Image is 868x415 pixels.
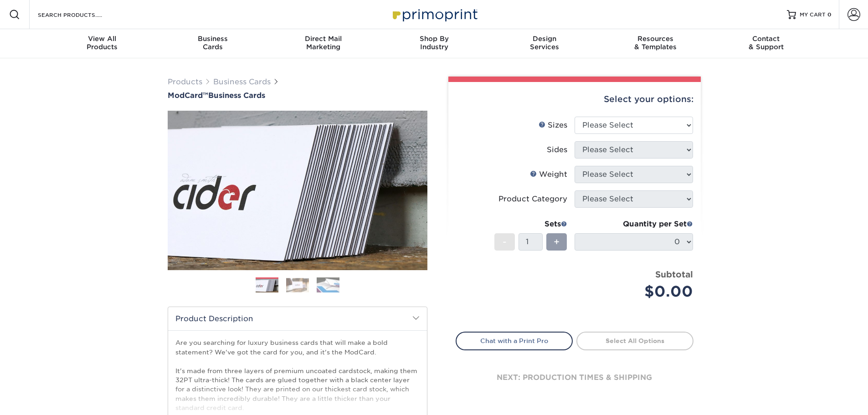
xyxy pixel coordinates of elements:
[268,35,379,43] span: Direct Mail
[456,350,693,405] div: next: production times & shipping
[256,274,278,297] img: Business Cards 01
[575,219,693,230] div: Quantity per Set
[168,91,427,100] h1: Business Cards
[47,35,158,51] div: Products
[711,29,822,58] a: Contact& Support
[157,35,268,43] span: Business
[600,29,711,58] a: Resources& Templates
[554,235,560,249] span: +
[576,332,693,350] a: Select All Options
[494,219,567,230] div: Sets
[503,235,507,249] span: -
[456,82,693,117] div: Select your options:
[489,35,600,51] div: Services
[600,35,711,43] span: Resources
[47,29,158,58] a: View AllProducts
[168,61,427,320] img: ModCard™ 01
[489,35,600,43] span: Design
[268,35,379,51] div: Marketing
[711,35,822,43] span: Contact
[213,77,271,86] a: Business Cards
[489,29,600,58] a: DesignServices
[317,277,339,293] img: Business Cards 03
[539,120,567,131] div: Sizes
[581,281,693,302] div: $0.00
[47,35,158,43] span: View All
[168,77,202,86] a: Products
[157,29,268,58] a: BusinessCards
[530,169,567,180] div: Weight
[168,307,427,330] h2: Product Description
[711,35,822,51] div: & Support
[157,35,268,51] div: Cards
[268,29,379,58] a: Direct MailMarketing
[800,11,826,19] span: MY CART
[168,91,427,100] a: ModCard™Business Cards
[655,269,693,279] strong: Subtotal
[498,194,567,205] div: Product Category
[37,9,126,20] input: SEARCH PRODUCTS.....
[389,5,480,24] img: Primoprint
[379,29,489,58] a: Shop ByIndustry
[379,35,489,43] span: Shop By
[456,332,573,350] a: Chat with a Print Pro
[379,35,489,51] div: Industry
[547,144,567,155] div: Sides
[827,11,832,18] span: 0
[168,91,208,100] span: ModCard™
[600,35,711,51] div: & Templates
[286,278,309,292] img: Business Cards 02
